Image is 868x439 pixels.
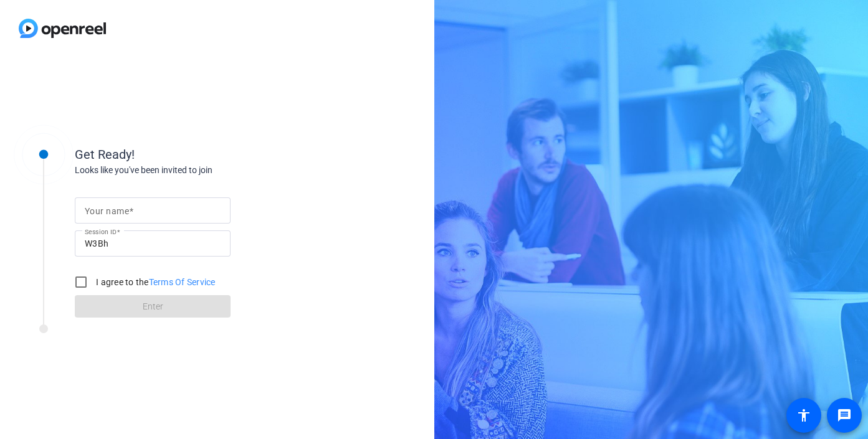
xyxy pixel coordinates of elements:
mat-icon: accessibility [796,408,811,423]
a: Terms Of Service [149,277,216,287]
label: I agree to the [93,276,216,288]
mat-icon: message [837,408,852,423]
div: Looks like you've been invited to join [75,164,324,177]
mat-label: Session ID [85,228,117,235]
mat-label: Your name [85,206,129,216]
div: Get Ready! [75,145,324,164]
